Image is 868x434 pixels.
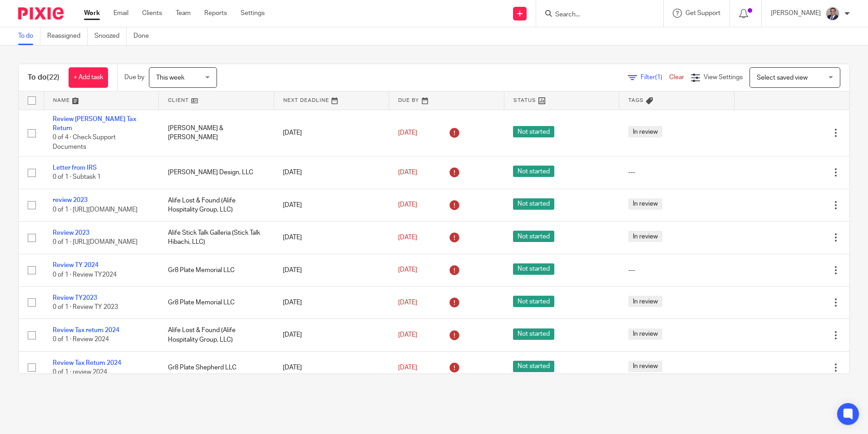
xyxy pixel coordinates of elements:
[513,361,554,372] span: Not started
[554,11,636,19] input: Search
[274,110,389,156] td: [DATE]
[241,9,265,18] a: Settings
[513,263,554,275] span: Not started
[53,304,118,310] span: 0 of 1 · Review TY 2023
[274,156,389,189] td: [DATE]
[133,27,156,45] a: Done
[398,267,417,273] span: [DATE]
[156,75,184,81] span: This week
[142,9,162,18] a: Clients
[28,73,59,82] h1: To do
[628,126,662,137] span: In review
[159,189,274,221] td: Alife Lost & Found (Alife Hospitality Group, LLC)
[53,207,138,213] span: 0 of 1 · [URL][DOMAIN_NAME]
[53,174,101,181] span: 0 of 1 · Subtask 1
[398,169,417,176] span: [DATE]
[53,272,117,278] span: 0 of 1 · Review TY2024
[704,74,743,81] span: View Settings
[53,262,99,268] a: Review TY 2024
[686,10,720,16] span: Get Support
[398,332,417,338] span: [DATE]
[159,222,274,254] td: Alife Stick Talk Galleria (Stick Talk Hibachi, LLC)
[398,299,417,306] span: [DATE]
[18,7,64,20] img: Pixie
[47,27,88,45] a: Reassigned
[159,156,274,189] td: [PERSON_NAME] Design, LLC
[84,9,100,18] a: Work
[513,231,554,242] span: Not started
[513,166,554,177] span: Not started
[94,27,127,45] a: Snoozed
[113,9,128,18] a: Email
[628,198,662,210] span: In review
[628,361,662,372] span: In review
[159,286,274,318] td: Gr8 Plate Memorial LLC
[274,189,389,221] td: [DATE]
[513,126,554,137] span: Not started
[274,222,389,254] td: [DATE]
[513,296,554,307] span: Not started
[53,369,107,375] span: 0 of 1 · review 2024
[53,134,116,150] span: 0 of 4 · Check Support Documents
[18,27,40,45] a: To do
[159,319,274,351] td: Alife Lost & Found (Alife Hospitality Group, LLC)
[628,98,644,103] span: Tags
[53,230,89,236] a: Review 2023
[628,168,725,177] div: ---
[398,202,417,208] span: [DATE]
[669,74,684,81] a: Clear
[53,337,109,343] span: 0 of 1 · Review 2024
[398,364,417,371] span: [DATE]
[628,296,662,307] span: In review
[825,6,840,21] img: thumbnail_IMG_0720.jpg
[176,9,191,18] a: Team
[513,328,554,340] span: Not started
[47,74,59,81] span: (22)
[513,198,554,210] span: Not started
[53,295,97,301] a: Review TY2023
[628,231,662,242] span: In review
[204,9,227,18] a: Reports
[124,73,144,82] p: Due by
[398,130,417,136] span: [DATE]
[159,110,274,156] td: [PERSON_NAME] & [PERSON_NAME]
[53,239,138,245] span: 0 of 1 · [URL][DOMAIN_NAME]
[53,165,97,171] a: Letter from IRS
[641,74,669,81] span: Filter
[53,116,136,131] a: Review [PERSON_NAME] Tax Return
[274,286,389,318] td: [DATE]
[274,254,389,286] td: [DATE]
[53,197,88,203] a: review 2023
[274,319,389,351] td: [DATE]
[757,75,808,81] span: Select saved view
[771,9,821,18] p: [PERSON_NAME]
[159,254,274,286] td: Gr8 Plate Memorial LLC
[628,266,725,275] div: ---
[628,328,662,340] span: In review
[53,327,119,333] a: Review Tax return 2024
[655,74,662,81] span: (1)
[69,67,108,88] a: + Add task
[159,351,274,384] td: Gr8 Plate Shepherd LLC
[53,360,121,366] a: Review Tax Return 2024
[398,234,417,241] span: [DATE]
[274,351,389,384] td: [DATE]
